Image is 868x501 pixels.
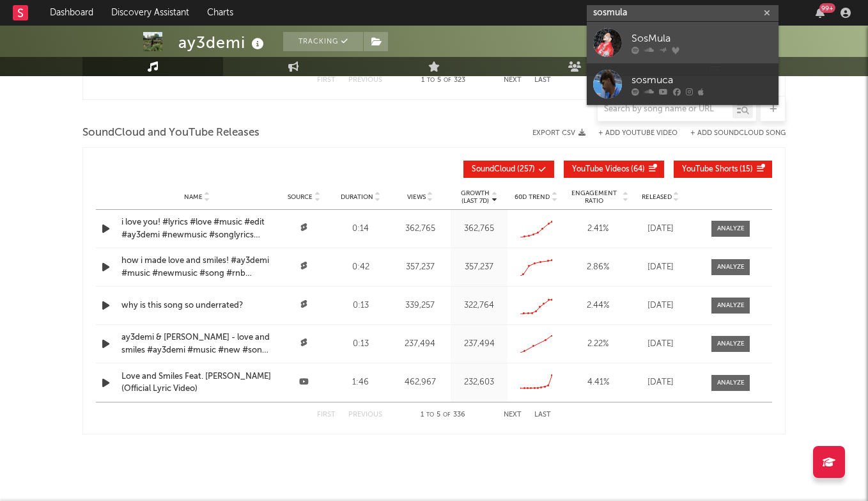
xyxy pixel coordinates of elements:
[121,216,272,241] a: i love you! #lyrics #love #music #edit #ay3demi #newmusic #songlyrics #artist
[534,411,551,418] button: Last
[572,166,645,173] span: ( 64 )
[472,166,515,173] span: SoundCloud
[336,223,386,235] div: 0:14
[408,73,478,88] div: 1 5 323
[463,161,554,178] button: SoundCloud(257)
[568,299,628,312] div: 2.44 %
[534,77,551,84] button: Last
[461,197,490,205] p: (Last 7d)
[336,299,386,312] div: 0:13
[121,255,272,280] a: how i made love and smiles! #ay3demi #music #newmusic #song #rnb #songlyrics #love #artist #edit
[690,130,786,137] button: + Add SoundCloud Song
[121,331,272,356] a: ay3demi & [PERSON_NAME] - love and smiles #ay3demi #music #new #song #songlyrics #love #artist #edit
[341,193,373,201] span: Duration
[317,77,336,84] button: First
[632,31,772,46] div: SosMula
[635,299,686,312] div: [DATE]
[392,261,448,274] div: 357,237
[504,77,522,84] button: Next
[317,411,336,418] button: First
[568,338,628,351] div: 2.22 %
[472,166,535,173] span: ( 257 )
[454,223,504,235] div: 362,765
[568,189,621,205] span: Engagement Ratio
[564,161,664,178] button: YouTube Videos(64)
[504,411,522,418] button: Next
[598,104,732,115] input: Search by song name or URL
[568,223,628,235] div: 2.41 %
[444,77,451,83] span: of
[121,299,272,312] a: why is this song so underrated?
[816,8,825,18] button: 99+
[121,370,272,395] a: Love and Smiles Feat. [PERSON_NAME] (Official Lyric Video)
[178,32,267,53] div: ay3demi
[336,261,386,274] div: 0:42
[336,376,386,389] div: 1:46
[819,3,835,13] div: 99 +
[336,338,386,351] div: 0:13
[587,5,779,21] input: Search for artists
[288,193,313,201] span: Source
[283,32,363,51] button: Tracking
[587,63,779,105] a: sosmuca
[682,166,753,173] span: ( 15 )
[454,261,504,274] div: 357,237
[568,261,628,274] div: 2.86 %
[632,72,772,88] div: sosmuca
[532,129,585,137] button: Export CSV
[454,338,504,351] div: 237,494
[635,338,686,351] div: [DATE]
[598,130,678,137] button: + Add YouTube Video
[678,130,786,137] button: + Add SoundCloud Song
[184,193,203,201] span: Name
[427,77,435,83] span: to
[392,376,448,389] div: 462,967
[443,412,451,418] span: of
[454,376,504,389] div: 232,603
[392,299,448,312] div: 339,257
[392,338,448,351] div: 237,494
[454,299,504,312] div: 322,764
[585,130,678,137] div: + Add YouTube Video
[408,408,478,423] div: 1 5 336
[635,223,686,235] div: [DATE]
[407,193,426,201] span: Views
[674,161,772,178] button: YouTube Shorts(15)
[635,261,686,274] div: [DATE]
[348,411,382,418] button: Previous
[572,166,629,173] span: YouTube Videos
[392,223,448,235] div: 362,765
[635,376,686,389] div: [DATE]
[82,125,260,141] span: SoundCloud and YouTube Releases
[642,193,672,201] span: Released
[461,189,490,197] p: Growth
[348,77,382,84] button: Previous
[587,22,779,63] a: SosMula
[568,376,628,389] div: 4.41 %
[426,412,434,418] span: to
[682,166,738,173] span: YouTube Shorts
[515,193,550,201] span: 60D Trend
